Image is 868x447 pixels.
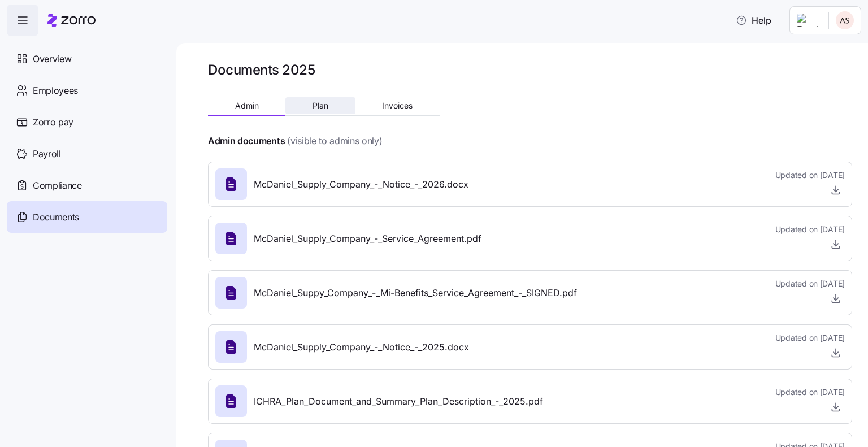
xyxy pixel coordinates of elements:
[33,179,82,193] span: Compliance
[7,43,167,75] a: Overview
[254,340,469,354] span: McDaniel_Supply_Company_-_Notice_-_2025.docx
[775,224,845,235] span: Updated on [DATE]
[836,11,854,29] img: 9c19ce4635c6dd4ff600ad4722aa7a00
[7,106,167,138] a: Zorro pay
[7,170,167,201] a: Compliance
[7,201,167,233] a: Documents
[254,286,577,300] span: McDaniel_Suppy_Company_-_Mi-Benefits_Service_Agreement_-_SIGNED.pdf
[313,102,328,110] span: Plan
[33,52,71,66] span: Overview
[382,102,413,110] span: Invoices
[254,177,468,192] span: McDaniel_Supply_Company_-_Notice_-_2026.docx
[7,75,167,106] a: Employees
[7,138,167,170] a: Payroll
[208,61,315,79] h1: Documents 2025
[33,115,73,129] span: Zorro pay
[33,210,79,224] span: Documents
[254,232,481,246] span: McDaniel_Supply_Company_-_Service_Agreement.pdf
[727,9,780,32] button: Help
[254,394,543,409] span: ICHRA_Plan_Document_and_Summary_Plan_Description_-_2025.pdf
[208,134,285,147] h4: Admin documents
[287,134,382,148] span: (visible to admins only)
[33,84,78,98] span: Employees
[775,387,845,398] span: Updated on [DATE]
[775,332,845,344] span: Updated on [DATE]
[736,14,771,27] span: Help
[33,147,61,161] span: Payroll
[797,14,819,27] img: Employer logo
[775,278,845,289] span: Updated on [DATE]
[775,170,845,181] span: Updated on [DATE]
[235,102,259,110] span: Admin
